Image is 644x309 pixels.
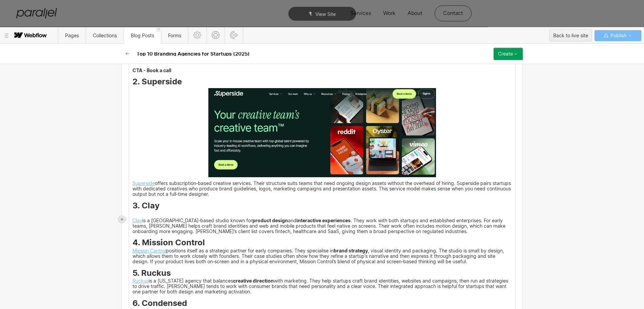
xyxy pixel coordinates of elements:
a: Superside [132,180,155,186]
div: Back to live site [553,30,588,41]
div: Create [498,51,513,57]
strong: interactive experiences [296,218,351,223]
strong: 5. Ruckus [132,268,171,278]
strong: CTA - Book a call [132,67,171,73]
p: positions itself as a strategic partner for early companies. They specialise in , visual identity... [132,249,512,264]
strong: 6. Condensed [132,298,187,308]
strong: 3. Clay [132,201,160,210]
strong: creative direction [233,278,274,284]
button: Publish [595,30,641,41]
a: Ruckus [132,278,149,284]
strong: product design [252,218,288,223]
a: Close 'Blog Posts' tab [156,27,161,32]
span: Collections [93,33,117,38]
span: Forms [168,33,181,38]
span: Pages [65,33,79,38]
p: ‍ [132,212,512,217]
a: Mission Control [132,248,166,253]
span: Blog Posts [131,33,154,38]
strong: brand strategy [334,248,368,253]
p: is a [US_STATE] agency that balances with marketing. They help startups craft brand identities, w... [132,279,512,294]
button: Create [494,48,523,60]
strong: 4. Mission Control [132,238,205,247]
a: Clay [132,218,142,223]
h2: Top 10 Branding Agencies for Startups (2025) [137,52,250,56]
strong: 2. Superside [132,77,182,86]
span: Publish [609,30,626,41]
p: offers subscription‑based creative services. Their structure suits teams that need ongoing design... [132,182,512,197]
p: is a [GEOGRAPHIC_DATA]‑based studio known for and . They work with both startups and established ... [132,219,512,234]
span: View Site [315,11,336,17]
button: Back to live site [549,29,592,41]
